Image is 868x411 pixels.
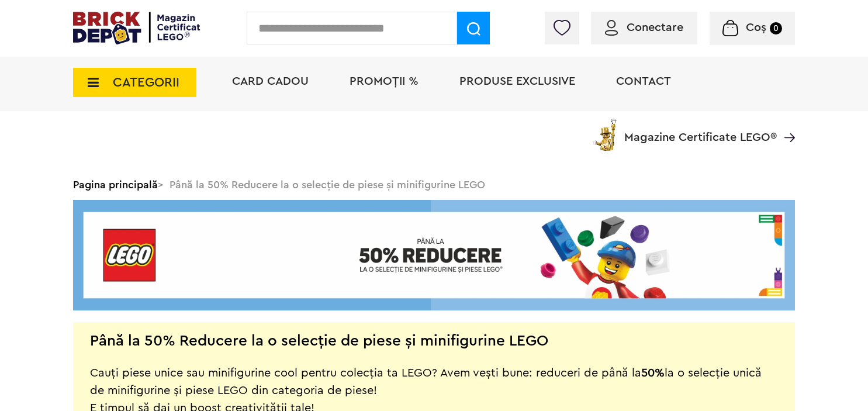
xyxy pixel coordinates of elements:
span: Conectare [627,22,683,33]
a: Produse exclusive [459,75,575,87]
small: 0 [770,22,782,34]
a: Card Cadou [232,75,309,87]
a: Contact [616,75,671,87]
span: CATEGORII [113,76,179,89]
a: Pagina principală [73,179,158,190]
span: Magazine Certificate LEGO® [624,116,777,143]
h2: Până la 50% Reducere la o selecție de piese și minifigurine LEGO [90,335,548,347]
a: Magazine Certificate LEGO® [777,116,795,128]
a: PROMOȚII % [350,75,419,87]
div: > Până la 50% Reducere la o selecție de piese și minifigurine LEGO [73,170,795,200]
span: Coș [746,22,766,33]
strong: 50% [641,367,665,379]
img: Landing page banner [73,200,795,310]
a: Conectare [605,22,683,33]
